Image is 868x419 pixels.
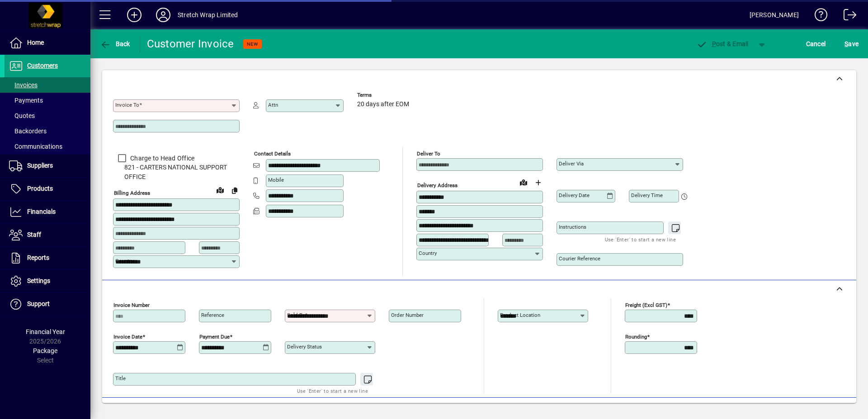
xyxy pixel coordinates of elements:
button: Product History [542,402,595,418]
mat-label: Instructions [559,224,586,230]
span: Invoices [9,81,38,89]
span: Communications [9,143,62,150]
a: View on map [213,183,227,197]
span: Suppliers [27,162,53,169]
button: Save [842,36,861,52]
span: Financials [27,208,56,215]
div: Stretch Wrap Limited [178,8,238,22]
mat-label: Freight (excl GST) [625,301,667,308]
app-page-header-button: Back [90,36,140,52]
span: Support [27,300,50,307]
a: Settings [5,270,90,292]
a: Payments [5,93,90,108]
span: ost & Email [696,40,749,47]
span: Reports [27,254,49,261]
span: Backorders [9,127,47,135]
label: Charge to Head Office [128,154,194,163]
span: Terms [357,92,411,98]
span: Quotes [9,112,35,119]
span: Back [100,40,130,47]
mat-label: Invoice To [115,102,139,108]
button: Cancel [804,36,828,52]
button: Choose address [531,175,545,190]
span: 821 - CARTERS NATIONAL SUPPORT OFFICE [113,163,240,182]
span: ave [844,37,859,51]
span: S [844,40,848,47]
a: Financials [5,201,90,223]
span: Staff [27,231,41,238]
mat-label: Mobile [268,177,284,183]
span: 20 days after EOM [357,101,409,108]
button: Profile [149,7,178,23]
button: Copy to Delivery address [227,183,242,198]
mat-label: Invoice number [113,301,150,308]
span: Package [33,347,57,354]
button: Add [120,7,149,23]
mat-label: Invoice date [113,333,142,339]
a: Logout [837,2,857,31]
mat-label: Product location [500,312,540,318]
mat-label: Sold by [287,312,305,318]
span: Products [27,185,53,192]
mat-label: Courier Reference [559,255,600,262]
div: Customer Invoice [147,37,234,51]
a: Products [5,178,90,200]
span: Cancel [806,37,826,51]
mat-label: Attn [268,102,278,108]
mat-label: Deliver via [559,160,584,167]
div: [PERSON_NAME] [750,8,799,22]
button: Product [790,402,836,418]
mat-label: Delivery date [559,192,590,198]
span: Financial Year [26,328,65,335]
mat-label: Country [115,258,133,264]
mat-label: Payment due [199,333,230,339]
mat-label: Delivery status [287,344,322,350]
span: Settings [27,277,50,284]
mat-hint: Use 'Enter' to start a new line [605,234,676,245]
mat-label: Reference [201,312,224,318]
mat-label: Rounding [625,333,647,339]
mat-hint: Use 'Enter' to start a new line [297,386,368,396]
a: Communications [5,139,90,154]
a: Backorders [5,123,90,139]
span: P [712,40,716,47]
a: Quotes [5,108,90,123]
mat-label: Country [419,250,437,256]
a: Reports [5,247,90,269]
a: Suppliers [5,155,90,177]
span: Payments [9,97,43,104]
a: Invoices [5,77,90,93]
mat-label: Deliver To [417,151,440,157]
a: View on map [516,175,531,189]
a: Staff [5,224,90,246]
span: Customers [27,62,58,69]
span: Home [27,39,44,46]
button: Back [98,36,132,52]
span: NEW [247,41,258,47]
mat-label: Title [115,375,126,381]
a: Knowledge Base [808,2,828,31]
mat-label: Order number [391,312,424,318]
a: Support [5,293,90,315]
mat-label: Delivery time [631,192,663,198]
a: Home [5,32,90,54]
button: Post & Email [692,36,753,52]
